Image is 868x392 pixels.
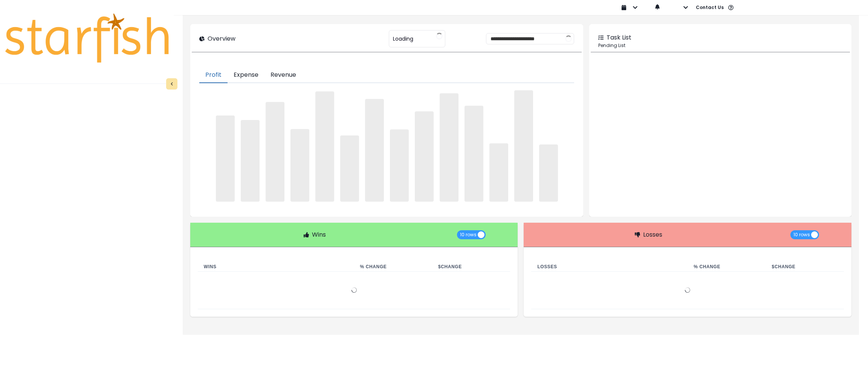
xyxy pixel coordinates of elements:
th: Wins [198,262,354,272]
span: ‌ [390,129,409,201]
span: ‌ [489,143,508,201]
span: Loading [393,31,413,47]
p: Pending List [598,42,842,49]
span: ‌ [216,115,235,201]
span: ‌ [465,106,483,202]
p: Task List [607,33,631,42]
span: ‌ [315,91,334,202]
span: 10 rows [460,230,477,239]
p: Losses [643,230,662,239]
span: ‌ [440,93,458,202]
p: Overview [208,34,235,43]
span: ‌ [241,120,260,201]
span: ‌ [539,144,558,201]
p: Wins [312,230,326,239]
th: Losses [531,262,688,272]
th: % Change [688,262,766,272]
button: Expense [228,67,264,83]
span: 10 rows [793,230,810,239]
span: ‌ [415,111,434,202]
span: ‌ [340,135,359,202]
th: % Change [354,262,432,272]
span: ‌ [290,129,309,202]
th: $ Change [766,262,844,272]
button: Revenue [264,67,302,83]
span: ‌ [266,102,284,202]
span: ‌ [365,99,384,202]
button: Profit [199,67,228,83]
span: ‌ [514,90,533,202]
th: $ Change [432,262,510,272]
